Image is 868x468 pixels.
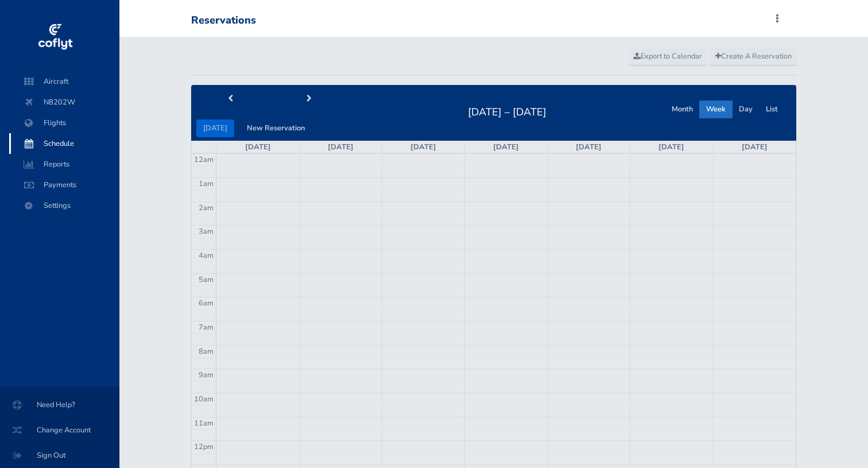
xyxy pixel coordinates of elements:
[199,370,214,380] span: 9am
[14,420,106,440] span: Change Account
[710,48,797,65] a: Create A Reservation
[240,119,312,137] button: New Reservation
[199,298,214,308] span: 6am
[14,394,106,415] span: Need Help?
[270,90,349,108] button: next
[742,142,768,152] a: [DATE]
[759,100,785,118] button: List
[194,154,214,165] span: 12am
[199,179,214,189] span: 1am
[199,226,214,237] span: 3am
[194,418,214,428] span: 11am
[410,142,436,152] a: [DATE]
[576,142,602,152] a: [DATE]
[21,133,108,154] span: Schedule
[194,442,214,452] span: 12pm
[196,119,234,137] button: [DATE]
[21,71,108,92] span: Aircraft
[21,154,108,175] span: Reports
[21,175,108,195] span: Payments
[629,48,707,65] a: Export to Calendar
[191,14,256,27] div: Reservations
[658,142,684,152] a: [DATE]
[199,346,214,357] span: 8am
[328,142,354,152] a: [DATE]
[245,142,271,152] a: [DATE]
[21,113,108,133] span: Flights
[199,250,214,261] span: 4am
[21,92,108,113] span: N8202W
[461,103,553,119] h2: [DATE] – [DATE]
[21,195,108,216] span: Settings
[194,394,214,404] span: 10am
[36,20,74,55] img: coflyt logo
[14,445,106,466] span: Sign Out
[665,100,700,118] button: Month
[634,51,702,61] span: Export to Calendar
[715,51,792,61] span: Create A Reservation
[199,322,214,332] span: 7am
[191,90,270,108] button: prev
[732,100,759,118] button: Day
[493,142,519,152] a: [DATE]
[699,100,733,118] button: Week
[199,274,214,285] span: 5am
[199,203,214,213] span: 2am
